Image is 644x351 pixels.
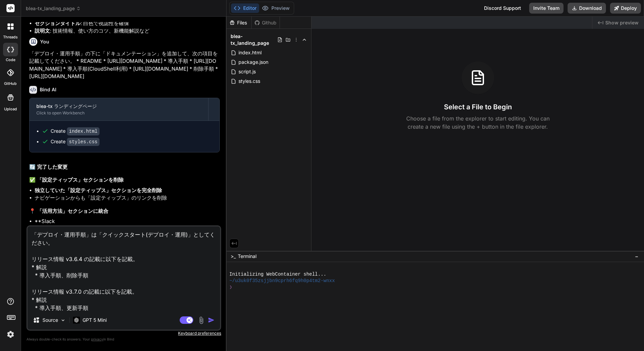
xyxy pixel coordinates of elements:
[197,316,205,324] img: attachment
[73,317,80,323] img: GPT 5 Mini
[3,34,18,40] label: threads
[444,102,512,112] h3: Select a File to Begin
[26,5,81,12] span: blea-tx_landing_page
[229,278,335,284] span: ~/u3uk0f35zsjjbn9cprh6fq9h0p4tm2-wnxx
[40,86,56,93] h6: Bind AI
[42,317,58,324] p: Source
[67,138,100,146] code: styles.css
[229,271,326,278] span: Initializing WebContainer shell...
[635,253,639,260] span: −
[29,163,220,171] h2: 🔄 完了した変更
[402,114,554,131] p: Choose a file from the explorer to start editing. You can create a new file using the + button in...
[35,194,220,202] li: ナビゲーションからも「設定ティップス」のリンクを削除
[252,19,280,26] div: Github
[35,187,162,193] strong: 独立していた「設定ティップス」セクションを完全削除
[227,19,251,26] div: Files
[67,127,100,135] code: index.html
[238,77,261,85] span: styles.css
[238,253,256,260] span: Terminal
[26,336,221,343] p: Always double-check its answers. Your in Bind
[238,49,262,57] span: index.html
[231,3,259,13] button: Editor
[231,253,236,260] span: >_
[605,19,639,26] span: Show preview
[238,58,269,66] span: package.json
[610,3,641,14] button: Deploy
[568,3,606,14] button: Download
[4,106,17,112] label: Upload
[51,128,100,135] div: Create
[208,317,215,324] img: icon
[30,98,208,121] button: blea-tx ランディングページClick to open Workbench
[259,3,292,13] button: Preview
[91,337,103,341] span: privacy
[51,138,100,145] div: Create
[35,20,80,26] strong: セクションタイトル
[36,110,201,116] div: Click to open Workbench
[480,3,525,14] div: Discord Support
[529,3,563,14] button: Invite Team
[4,81,17,87] label: GitHub
[231,33,277,47] span: blea-tx_landing_page
[5,329,16,340] img: settings
[29,207,220,215] h3: 📍 「活用方法」セクションに統合
[238,68,256,76] span: script.js
[60,317,66,323] img: Pick Models
[35,20,220,27] li: : 白色で視認性を確保
[36,103,201,110] div: blea-tx ランディングページ
[229,284,233,291] span: ❯
[633,251,640,262] button: −
[28,226,220,311] textarea: 「デプロイ・運用手順」は「クイックスタート(デプロイ・運用)」としてください。 リリース情報 v3.6.4 の記載に以下を記載。 * 解説 * 導入手順、削除手順 リリース情報 v3.7.0 の...
[29,176,220,184] h3: ✅ 「設定ティップス」セクションを削除
[35,27,50,34] strong: 説明文
[35,27,220,35] li: : 技術情報、使い方のコツ、新機能解説など
[29,50,220,80] p: 「デプロイ・運用手順」の下に「ドキュメンテーション」を追加して、次の項目を記載してください。 * README * [URL][DOMAIN_NAME] * 導入手順 * [URL][DOMAI...
[6,57,15,63] label: code
[40,38,49,45] h6: You
[83,317,107,324] p: GPT 5 Mini
[26,331,221,336] p: Keyboard preferences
